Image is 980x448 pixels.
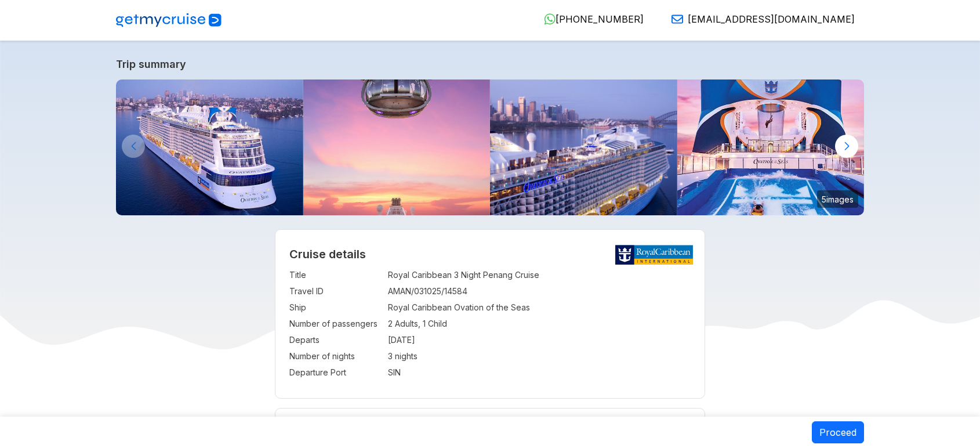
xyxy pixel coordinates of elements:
img: ovation-exterior-back-aerial-sunset-port-ship.jpg [116,80,303,215]
a: Trip summary [116,58,864,70]
td: : [382,348,388,364]
img: ovation-of-the-seas-flowrider-sunset.jpg [677,80,865,215]
td: 2 Adults, 1 Child [388,316,691,332]
a: [PHONE_NUMBER] [535,13,644,25]
a: [EMAIL_ADDRESS][DOMAIN_NAME] [662,13,855,25]
small: 5 images [817,190,858,208]
img: north-star-sunset-ovation-of-the-seas.jpg [303,80,491,215]
td: Departure Port [289,364,382,381]
td: Departs [289,332,382,348]
span: [PHONE_NUMBER] [556,13,644,25]
img: WhatsApp [544,13,556,25]
img: ovation-of-the-seas-departing-from-sydney.jpg [490,80,677,215]
td: Royal Caribbean 3 Night Penang Cruise [388,267,691,283]
td: : [382,332,388,348]
td: 3 nights [388,348,691,364]
td: SIN [388,364,691,381]
td: : [382,364,388,381]
td: Number of nights [289,348,382,364]
td: Royal Caribbean Ovation of the Seas [388,299,691,316]
td: Travel ID [289,283,382,299]
td: Number of passengers [289,316,382,332]
td: Ship [289,299,382,316]
td: AMAN/031025/14584 [388,283,691,299]
td: : [382,267,388,283]
img: Email [672,13,683,25]
td: [DATE] [388,332,691,348]
h2: Cruise details [289,247,691,261]
td: Title [289,267,382,283]
button: Proceed [812,421,864,443]
td: : [382,299,388,316]
td: : [382,316,388,332]
span: [EMAIL_ADDRESS][DOMAIN_NAME] [688,13,855,25]
td: : [382,283,388,299]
